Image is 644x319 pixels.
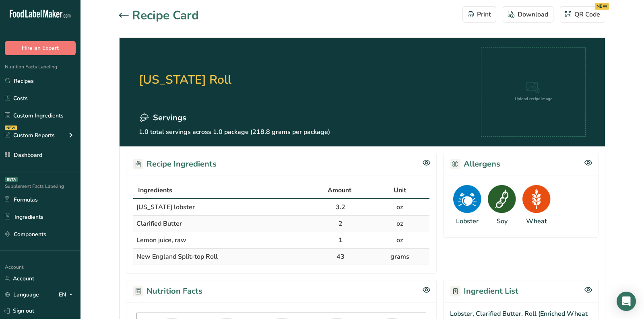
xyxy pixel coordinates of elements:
div: Lobster [456,216,479,226]
a: Language [5,288,39,302]
h2: Allergens [450,158,500,170]
button: Print [462,6,496,23]
div: Upload recipe image [515,96,552,102]
span: Servings [153,112,186,124]
div: Wheat [526,216,547,226]
td: 3.2 [311,199,370,216]
h2: [US_STATE] Roll [139,47,330,112]
div: Custom Reports [5,131,55,140]
h2: Nutrition Facts [133,285,202,297]
img: Lobster [453,185,481,213]
p: 1.0 total servings across 1.0 package (218.8 grams per package) [139,127,330,137]
span: Ingredients [138,185,172,195]
div: Open Intercom Messenger [617,292,636,311]
td: grams [370,249,429,265]
span: Unit [394,185,406,195]
span: New England Split-top Roll [136,252,218,261]
td: oz [370,216,429,232]
td: oz [370,232,429,249]
div: EN [59,290,76,300]
span: Lemon juice, raw [136,236,186,245]
img: Soy [488,185,516,213]
div: Download [508,10,548,19]
td: 2 [311,216,370,232]
span: [US_STATE] lobster [136,203,195,212]
div: NEW [595,3,609,10]
td: 43 [311,249,370,265]
button: Download [503,6,553,23]
div: NEW [5,126,17,130]
td: 1 [311,232,370,249]
img: Wheat [522,185,551,213]
span: Clarified Butter [136,219,182,228]
div: Print [468,10,491,19]
span: Amount [328,185,351,195]
h2: Recipe Ingredients [133,158,217,170]
div: QR Code [565,10,600,19]
div: Soy [497,216,508,226]
h1: Recipe Card [132,6,199,25]
button: Hire an Expert [5,41,76,55]
h2: Ingredient List [450,285,518,297]
button: QR Code NEW [560,6,605,23]
td: oz [370,199,429,216]
div: BETA [5,177,18,182]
